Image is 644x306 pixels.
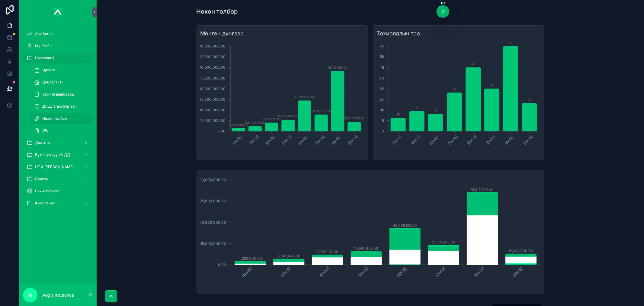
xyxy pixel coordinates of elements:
text: [DATE] [447,135,458,145]
tspan: 100,000,000.00 [197,177,226,182]
tspan: 30,000,000.00 [199,108,226,112]
tspan: 4,263,000.00 [238,256,262,261]
text: 29 [453,87,456,91]
a: НТ & [PERSON_NAME] [23,161,93,172]
tspan: [DATE] [280,266,291,278]
tspan: 120,000,000.00 [197,44,226,48]
tspan: [DATE] [357,266,369,278]
text: 6,942,646.00 [245,121,265,125]
tspan: 6,942,646.00 [277,254,300,258]
tspan: 56 [380,54,384,59]
text: 15,947,453.00 [278,114,298,118]
tspan: [DATE] [319,266,330,278]
a: Зөрчил дашбоард [30,89,93,100]
span: Орлого [42,68,55,73]
a: Нөхөн төлбөр [30,113,93,124]
tspan: [DATE] [473,266,485,278]
text: 12,943,700.00 [344,116,364,120]
div: chart [200,40,364,156]
text: 21 [528,98,531,102]
span: Бүтээгдэхүүн & ДД [35,152,70,157]
a: Орлого [30,65,93,76]
div: scrollable content [19,24,97,216]
span: НТ & [PERSON_NAME] [35,164,74,169]
tspan: 0 [382,129,384,133]
tspan: 90,000,000.00 [199,65,226,70]
text: [DATE] [265,135,276,145]
tspan: [DATE] [434,266,446,278]
tspan: 25,000,000.00 [200,241,226,246]
tspan: [DATE] [396,266,407,278]
text: [DATE] [314,135,325,145]
tspan: 16 [380,108,384,112]
a: App Setup [23,28,93,39]
tspan: 12,943,700.00 [508,249,533,253]
tspan: 8 [382,118,384,123]
text: 85,117,890.00 [328,66,347,69]
a: Бүтээгдэхүүн & ДД [23,149,93,160]
text: [DATE] [281,135,292,145]
text: [DATE] [298,135,309,145]
tspan: 105,000,000.00 [197,54,226,59]
text: [DATE] [391,135,402,145]
tspan: 43,099,125.00 [393,223,417,228]
span: Зөрчил дашбоард [42,92,74,97]
a: Бичиг баримт [23,186,93,197]
text: [DATE] [466,135,477,145]
text: 10 [396,112,399,116]
p: Aegis Insurance [42,292,74,298]
tspan: 48 [380,65,384,70]
tspan: 23,315,315.00 [432,240,455,244]
span: Комплайнс [35,201,55,206]
tspan: 15,947,453.00 [354,246,378,251]
tspan: 60,000,000.00 [199,86,226,91]
tspan: 24 [380,97,384,102]
text: [DATE] [429,135,440,145]
tspan: 0.00 [217,129,226,133]
text: 48 [471,62,475,66]
a: Цуцлалт НТ [30,77,93,88]
a: Дуудлагын бүртгэл [30,101,93,112]
span: Цуцлалт НТ [42,80,63,85]
tspan: 45,000,000.00 [199,97,226,102]
span: AI [28,291,33,299]
text: 4,263,000.00 [229,123,248,126]
span: My Profile [35,44,53,48]
span: Дуудлагын бүртгэл [42,104,77,109]
text: [DATE] [504,135,515,145]
span: Бичиг баримт [35,189,59,194]
text: [DATE] [348,135,358,145]
img: App logo [54,7,62,17]
span: Нөхөн төлбөр [42,116,67,121]
tspan: 85,117,890.00 [471,187,494,192]
tspan: 64 [380,44,384,48]
tspan: [DATE] [512,266,523,278]
text: 23,315,315.00 [311,109,331,113]
text: 13 [434,109,437,112]
text: [DATE] [331,135,342,145]
span: App Setup [35,31,53,36]
text: 11,816,132.00 [262,117,280,121]
tspan: 40 [379,76,384,80]
a: Dashboard [23,53,93,63]
tspan: [DATE] [241,266,252,278]
div: chart [377,40,540,156]
h3: Тохиолдлын тоо [377,29,540,38]
tspan: 50,000,000.00 [199,220,226,225]
text: [DATE] [523,135,533,145]
span: Санхүү [35,177,48,181]
span: Даатгал [35,140,50,145]
text: 32 [490,83,494,87]
a: Даатгал [23,137,93,148]
a: UW [30,125,93,136]
span: UW [42,128,49,133]
tspan: 11,816,132.00 [317,250,338,254]
a: My Profile [23,41,93,51]
tspan: 0.00 [218,262,226,267]
h3: Мөнгөн дүнгээр [200,29,364,38]
span: Dashboard [35,56,54,60]
text: 43,099,125.00 [294,95,315,99]
a: Комплайнс [23,198,93,209]
tspan: 15,000,000.00 [200,118,226,123]
text: 15 [415,106,418,109]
